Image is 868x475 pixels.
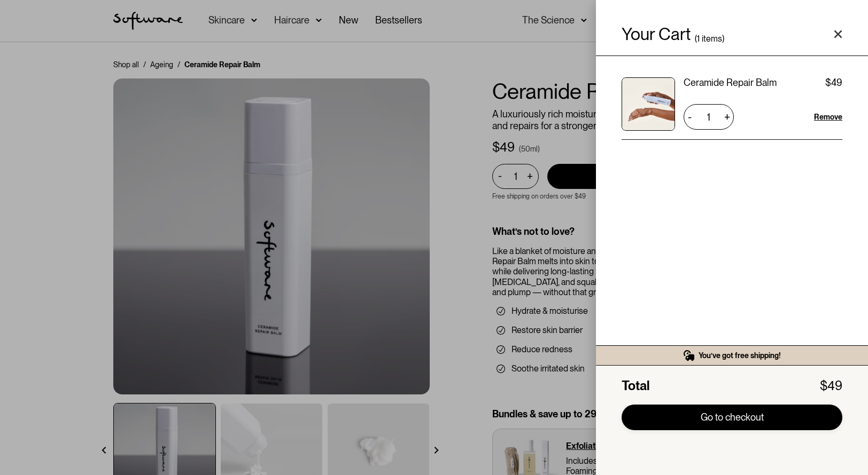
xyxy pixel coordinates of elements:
div: - [684,108,695,125]
a: Close cart [834,30,842,38]
div: $49 [820,378,842,394]
div: 1 [697,35,700,43]
h4: Your Cart [622,26,691,43]
a: Go to checkout [622,405,842,430]
div: + [720,108,734,125]
div: You’ve got free shipping! [699,351,781,360]
a: Remove item from cart [814,112,842,122]
div: ( [695,35,697,43]
div: Total [622,378,649,394]
div: $49 [825,77,842,88]
div: items) [702,35,724,43]
div: Remove [814,112,842,122]
div: Ceramide Repair Balm [684,77,777,88]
